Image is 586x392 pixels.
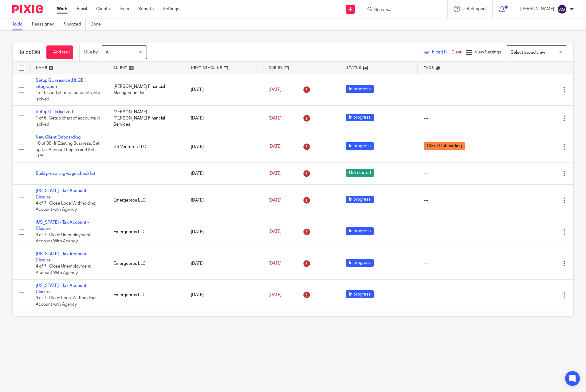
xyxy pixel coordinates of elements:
span: In progress [346,227,374,235]
td: [DATE] [185,311,262,333]
p: [PERSON_NAME] [520,6,554,12]
a: [US_STATE] Payroll Accounts [36,316,93,321]
span: All [106,50,110,55]
a: [US_STATE] - Tax Account - Closure [36,284,89,294]
td: [DATE] [185,74,262,106]
a: Setup GL in isolved [36,110,73,114]
a: Setup GL in isolved & QB integration [36,78,84,89]
td: [DATE] [185,216,262,248]
div: --- [424,197,490,203]
img: svg%3E [557,4,567,14]
td: [DATE] [185,185,262,216]
a: + Add task [46,45,73,59]
span: Select saved view [511,50,545,55]
span: 1 of 6 · Setup chart of accounts in isolved [36,116,100,127]
td: EmergeWWUS LLC [107,311,185,333]
span: [DATE] [269,198,281,202]
span: [DATE] [269,171,281,176]
img: Pixie [12,5,43,13]
h1: To do [19,49,40,56]
span: (1) [442,50,447,54]
div: --- [424,171,490,177]
span: In progress [346,196,374,203]
span: [DATE] [269,145,281,149]
td: GS Ventures LLC [107,131,185,163]
span: 4 of 7 · Close Local Withholding Account with Agency [36,201,96,212]
span: [DATE] [269,261,281,265]
div: --- [424,261,490,267]
td: [DATE] [185,279,262,311]
span: [DATE] [269,230,281,234]
span: [DATE] [269,293,281,297]
a: Build prevailing wage checklist [36,171,95,176]
span: Tags [424,66,434,69]
a: [US_STATE] - Tax Account - Closure [36,220,89,231]
span: Filter [432,50,451,54]
span: [DATE] [269,88,281,92]
span: In progress [346,85,374,93]
a: New Client Onboarding [36,135,81,139]
span: In progress [346,259,374,267]
td: [PERSON_NAME] Financial Management Inc [107,74,185,106]
div: --- [424,229,490,235]
a: Snoozed [64,18,86,30]
a: Reports [138,6,154,12]
td: [PERSON_NAME] [PERSON_NAME] Financial Services [107,106,185,131]
a: [US_STATE] - Tax Account - Closure [36,252,89,262]
span: In progress [346,142,374,150]
td: [DATE] [185,163,262,184]
span: Not started [346,169,374,177]
span: In progress [346,290,374,298]
span: 4 of 7 · Close Unemployment Account With Agency [36,265,91,275]
span: View Settings [475,50,501,54]
td: [DATE] [185,131,262,163]
span: 4 of 7 · Close Local Withholding Account with Agency [36,296,96,307]
a: Clear [451,50,462,54]
td: Emergepros LLC [107,216,185,248]
td: Emergepros LLC [107,279,185,311]
input: Search [374,7,429,13]
td: Emergepros LLC [107,248,185,279]
a: Work [57,6,68,12]
span: Client Onboarding [424,142,465,150]
a: Done [90,18,105,30]
span: 18 of 38 · If Existing Business, Set up Tax Account Logins and Set TPA [36,141,100,158]
span: Get Support [462,7,486,11]
p: Due by [84,49,98,55]
a: Clients [96,6,110,12]
a: To do [12,18,27,30]
a: Team [119,6,129,12]
span: [DATE] [269,116,281,120]
span: 4 of 7 · Close Unemployment Account With Agency [36,233,91,244]
a: [US_STATE] - Tax Account - Closure [36,189,89,199]
div: --- [424,115,490,121]
div: --- [424,87,490,93]
a: Settings [163,6,179,12]
span: 1 of 6 · Add chart of accounts into isolved [36,91,100,101]
a: Reassigned [32,18,59,30]
span: In progress [346,114,374,121]
a: Email [77,6,87,12]
td: [DATE] [185,248,262,279]
td: [DATE] [185,106,262,131]
span: (36) [32,50,40,55]
div: --- [424,292,490,298]
td: Emergepros LLC [107,185,185,216]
